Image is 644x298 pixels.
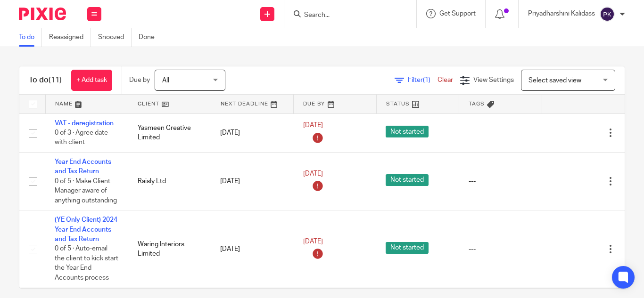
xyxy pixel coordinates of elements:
[55,178,117,204] span: 0 of 5 · Make Client Manager aware of anything outstanding
[303,122,323,129] span: [DATE]
[55,246,118,282] span: 0 of 5 · Auto-email the client to kick start the Year End Accounts process
[473,77,514,83] span: View Settings
[211,152,294,210] td: [DATE]
[71,70,112,91] a: + Add task
[303,238,323,245] span: [DATE]
[386,126,429,137] span: Not started
[162,77,169,84] span: All
[139,28,162,47] a: Done
[128,113,211,152] td: Yasmeen Creative Limited
[439,10,476,17] span: Get Support
[469,128,533,137] div: ---
[129,75,150,85] p: Due by
[423,77,430,83] span: (1)
[55,129,108,146] span: 0 of 3 · Agree date with client
[600,7,615,22] img: svg%3E
[386,174,429,186] span: Not started
[528,9,595,18] p: Priyadharshini Kalidass
[303,11,388,20] input: Search
[128,210,211,288] td: Waring Interiors Limited
[19,8,66,20] img: Pixie
[19,28,42,47] a: To do
[528,77,581,84] span: Select saved view
[303,170,323,177] span: [DATE]
[386,242,429,254] span: Not started
[55,120,114,127] a: VAT - deregistration
[438,77,453,83] a: Clear
[469,177,533,186] div: ---
[469,244,533,254] div: ---
[469,101,485,106] span: Tags
[55,217,117,242] a: (YE Only Client) 2024 Year End Accounts and Tax Return
[55,159,111,175] a: Year End Accounts and Tax Return
[98,28,132,47] a: Snoozed
[49,76,62,84] span: (11)
[49,28,91,47] a: Reassigned
[408,77,438,83] span: Filter
[29,75,62,85] h1: To do
[211,113,294,152] td: [DATE]
[128,152,211,210] td: Raisly Ltd
[211,210,294,288] td: [DATE]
